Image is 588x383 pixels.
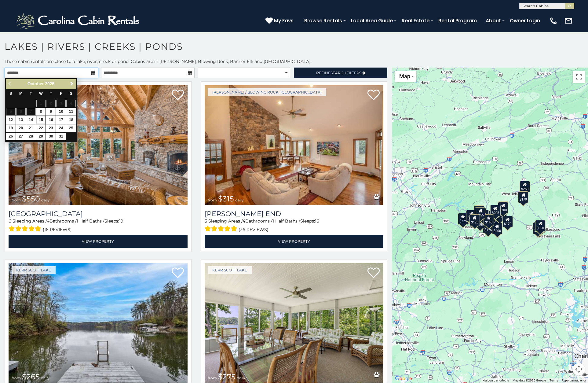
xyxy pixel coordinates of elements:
a: Local Area Guide [348,15,396,26]
a: 18 [66,116,76,124]
a: 28 [26,133,36,140]
img: mail-regular-white.png [564,17,573,25]
a: 12 [6,116,16,124]
a: 9 [46,108,56,116]
span: Tuesday [30,91,32,96]
span: from [208,198,217,202]
img: Bella Di Lago [9,263,188,383]
a: Report a map error [562,379,586,382]
a: View Property [205,235,384,248]
a: 14 [26,116,36,124]
a: Add to favorites [367,89,380,102]
span: Wednesday [39,91,43,96]
a: 17 [56,116,66,124]
span: 5 [205,218,207,224]
span: 6 [9,218,11,224]
img: Heron Hideaway [205,263,384,383]
a: 16 [46,116,56,124]
span: Friday [60,91,62,96]
span: October [27,81,44,86]
a: 29 [36,133,46,140]
div: $200 [466,210,477,221]
div: $235 [498,201,508,213]
a: Rental Program [435,15,480,26]
a: 24 [56,124,66,132]
a: Browse Rentals [301,15,345,26]
span: $315 [218,194,234,203]
div: $205 [490,204,501,216]
div: $270 [533,222,543,234]
a: Moss End from $315 daily [205,85,384,205]
img: phone-regular-white.png [549,17,558,25]
a: 19 [6,124,16,132]
div: $225 [458,213,468,225]
a: [PERSON_NAME] / Blowing Rock, [GEOGRAPHIC_DATA] [208,88,326,96]
button: Keyboard shortcuts [483,378,509,383]
div: $180 [475,216,485,228]
a: 13 [16,116,26,124]
div: $235 [495,209,505,220]
span: 16 [315,218,319,224]
div: $250 [520,181,530,192]
div: Sleeping Areas / Bathrooms / Sleeps: [9,218,188,234]
a: Lake Haven Lodge from $550 daily [9,85,188,205]
a: Real Estate [399,15,433,26]
span: from [208,376,217,380]
a: 8 [36,108,46,116]
span: Saturday [70,91,72,96]
span: (16 reviews) [43,226,72,234]
div: $305 [474,205,484,217]
div: Sleeping Areas / Bathrooms / Sleeps: [205,218,384,234]
img: Moss End [205,85,384,205]
div: $155 [475,207,485,219]
button: Map camera controls [573,363,585,375]
a: Terms (opens in new tab) [550,379,558,382]
a: 20 [16,124,26,132]
h3: Moss End [205,210,384,218]
a: Open this area in Google Maps (opens a new window) [393,375,414,383]
a: 11 [66,108,76,116]
span: 2025 [45,81,54,86]
a: 27 [16,133,26,140]
div: $200 [498,202,508,213]
a: 10 [56,108,66,116]
button: Toggle fullscreen view [573,71,585,83]
span: My Favs [274,17,294,24]
span: Search [331,71,346,75]
span: 4 [47,218,49,224]
a: [PERSON_NAME] End [205,210,384,218]
img: White-1-2.png [15,12,142,30]
div: $140 [484,214,494,226]
a: My Favs [265,17,295,25]
a: View Property [9,235,188,248]
div: $200 [492,223,502,234]
div: $170 [502,215,513,227]
a: Kerr Scott Lake [12,266,56,274]
a: 15 [36,116,46,124]
button: Change map style [395,71,416,82]
span: daily [41,198,50,202]
a: 26 [6,133,16,140]
a: Owner Login [507,15,543,26]
span: Next [69,81,74,86]
span: daily [237,376,245,380]
img: Google [393,375,414,383]
a: 30 [46,133,56,140]
span: 4 [243,218,245,224]
a: [GEOGRAPHIC_DATA] [9,210,188,218]
span: 1 Half Baths / [77,218,104,224]
span: from [12,376,21,380]
a: 22 [36,124,46,132]
a: Kerr Scott Lake [208,266,252,274]
a: 25 [66,124,76,132]
a: Add to favorites [172,89,184,102]
span: $275 [218,372,236,381]
a: RefineSearchFilters [294,68,387,78]
a: Add to favorites [172,267,184,280]
a: 31 [56,133,66,140]
div: $550 [535,220,546,231]
span: Thursday [50,91,52,96]
div: $175 [483,222,493,233]
a: 21 [26,124,36,132]
span: Refine Filters [316,71,361,75]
